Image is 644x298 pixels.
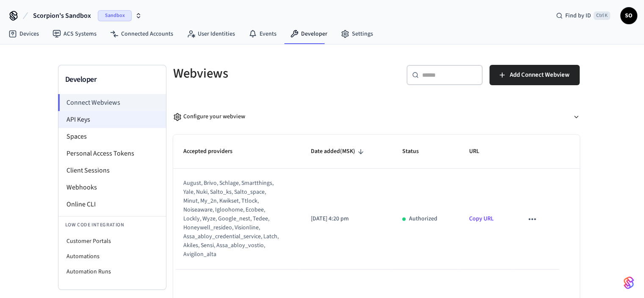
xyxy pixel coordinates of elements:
[58,179,166,196] li: Webhooks
[624,276,634,290] img: SeamLogoGradient.69752ec5.svg
[33,11,91,21] span: Scorpion's Sandbox
[620,7,637,24] button: SO
[173,135,580,270] table: sticky table
[58,234,166,249] li: Customer Portals
[549,8,617,23] div: Find by IDCtrl K
[621,8,636,23] span: SO
[173,65,371,82] h5: Webviews
[409,214,437,223] p: Authorized
[334,26,380,42] a: Settings
[565,11,591,20] span: Find by ID
[58,145,166,162] li: Personal Access Tokens
[489,65,580,85] button: Add Connect Webview
[242,26,283,42] a: Events
[58,94,166,111] li: Connect Webviews
[58,264,166,279] li: Automation Runs
[311,145,366,158] span: Date added(MSK)
[469,145,490,158] span: URL
[183,145,243,158] span: Accepted providers
[2,26,46,42] a: Devices
[469,214,494,223] a: Copy URL
[103,26,180,42] a: Connected Accounts
[510,70,569,81] span: Add Connect Webview
[58,111,166,128] li: API Keys
[180,26,242,42] a: User Identities
[173,112,245,121] div: Configure your webview
[58,216,166,234] li: Low Code Integration
[183,179,280,259] div: august, brivo, schlage, smartthings, yale, nuki, salto_ks, salto_space, minut, my_2n, kwikset, tt...
[58,162,166,179] li: Client Sessions
[594,11,610,20] span: Ctrl K
[58,249,166,264] li: Automations
[173,106,580,128] button: Configure your webview
[46,26,103,42] a: ACS Systems
[402,145,430,158] span: Status
[65,74,159,86] h3: Developer
[311,214,382,223] p: [DATE] 4:20 pm
[58,196,166,213] li: Online CLI
[98,10,132,21] span: Sandbox
[283,26,334,42] a: Developer
[58,128,166,145] li: Spaces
